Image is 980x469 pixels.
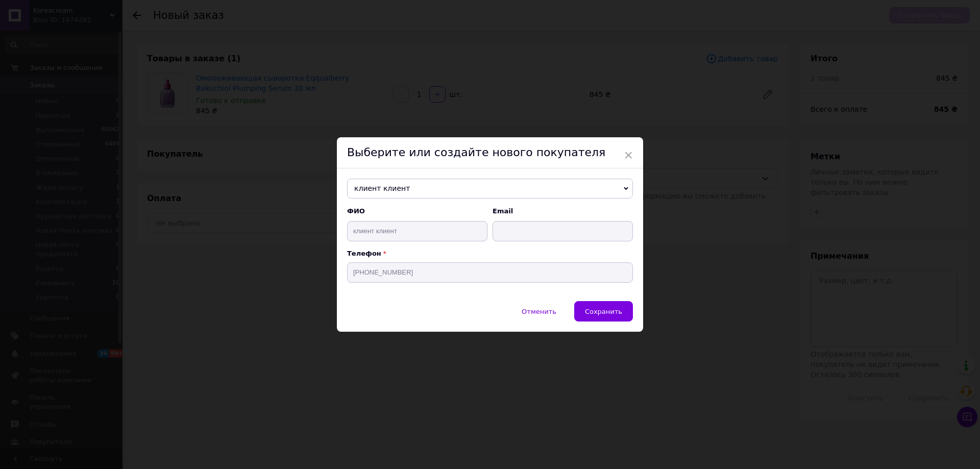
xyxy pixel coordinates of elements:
[511,301,567,322] button: Отменить
[585,308,622,315] span: Сохранить
[347,207,487,216] span: ФИО
[347,262,633,283] input: +38 096 0000000
[522,308,556,315] span: Отменить
[624,146,633,164] span: ×
[347,250,633,257] p: Телефон
[337,137,643,168] div: Выберите или создайте нового покупателя
[347,179,633,199] span: клиент клиент
[574,301,633,322] button: Сохранить
[493,207,633,216] span: Email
